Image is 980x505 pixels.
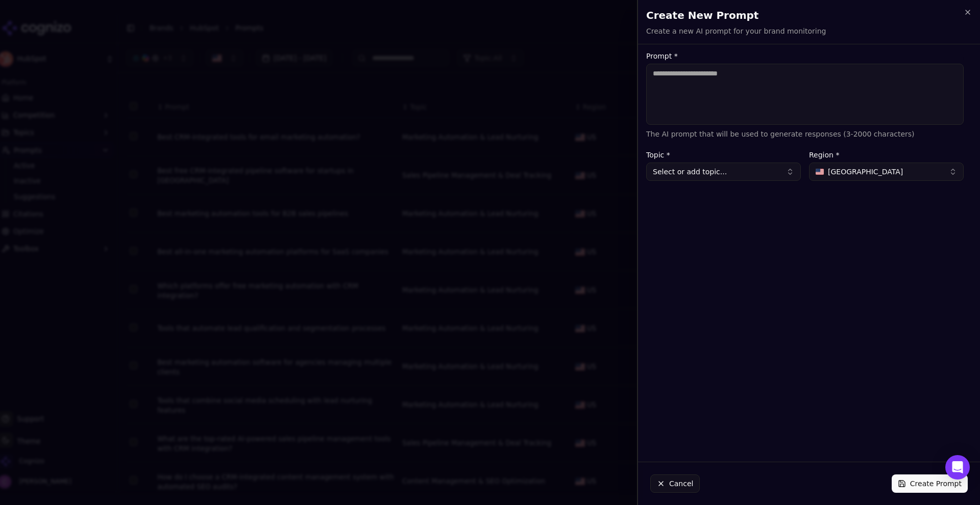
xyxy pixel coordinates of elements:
span: [GEOGRAPHIC_DATA] [828,167,903,177]
label: Region * [809,151,964,158]
img: United States [816,169,824,175]
p: Create a new AI prompt for your brand monitoring [646,26,826,36]
h2: Create New Prompt [646,8,972,22]
button: Cancel [650,474,700,493]
label: Prompt * [646,52,964,60]
button: Create Prompt [892,474,968,493]
label: Topic * [646,151,801,158]
p: The AI prompt that will be used to generate responses (3-2000 characters) [646,129,964,139]
button: Select or add topic... [646,163,801,181]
